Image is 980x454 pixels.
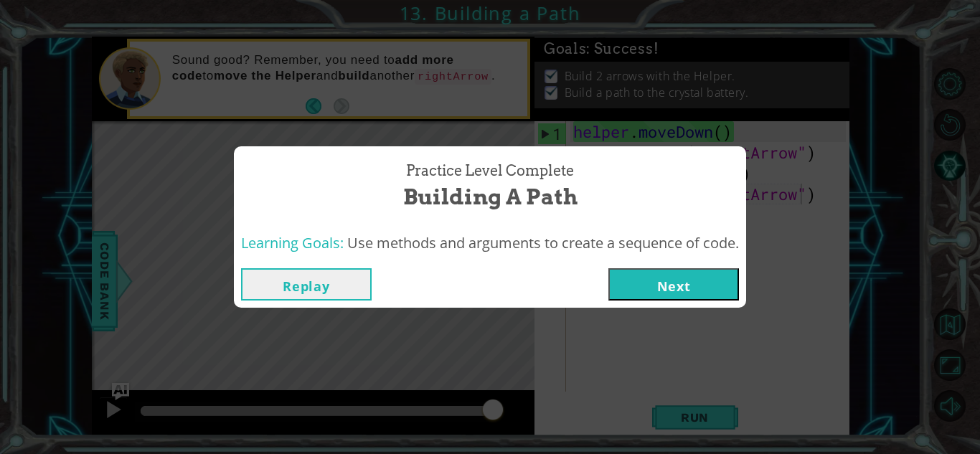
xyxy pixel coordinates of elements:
[241,233,344,252] span: Learning Goals:
[347,233,739,252] span: Use methods and arguments to create a sequence of code.
[241,268,372,301] button: Replay
[403,181,578,212] span: Building a Path
[406,161,574,181] span: Practice Level Complete
[608,268,739,301] button: Next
